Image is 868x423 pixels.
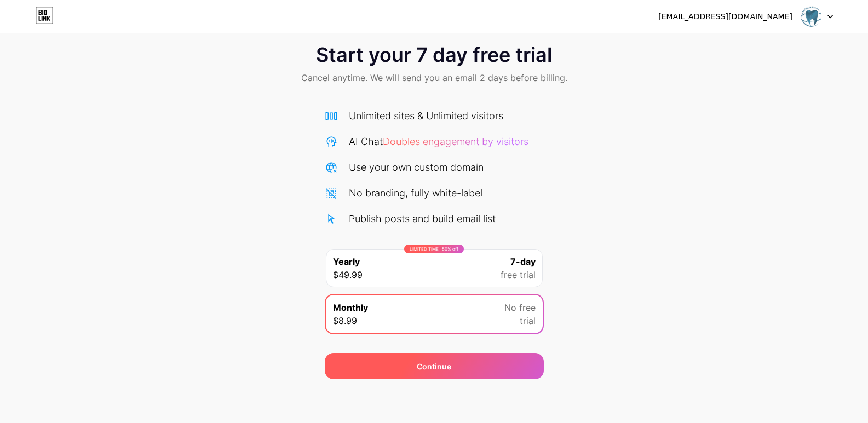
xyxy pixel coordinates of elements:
span: free trial [501,268,536,281]
span: $8.99 [333,314,357,327]
span: Yearly [333,255,360,268]
span: 7-day [510,255,536,268]
div: AI Chat [349,134,528,149]
div: Publish posts and build email list [349,211,496,226]
div: No branding, fully white-label [349,186,482,200]
span: Monthly [333,301,368,314]
img: daculadental125 [801,6,821,27]
div: LIMITED TIME : 50% off [404,245,464,253]
span: trial [520,314,536,327]
div: Unlimited sites & Unlimited visitors [349,108,503,123]
span: Doubles engagement by visitors [383,136,528,147]
span: Start your 7 day free trial [316,44,552,66]
span: No free [504,301,536,314]
span: Cancel anytime. We will send you an email 2 days before billing. [301,71,567,84]
div: Continue [417,361,451,372]
span: $49.99 [333,268,363,281]
div: Use your own custom domain [349,160,484,175]
div: [EMAIL_ADDRESS][DOMAIN_NAME] [658,11,792,22]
